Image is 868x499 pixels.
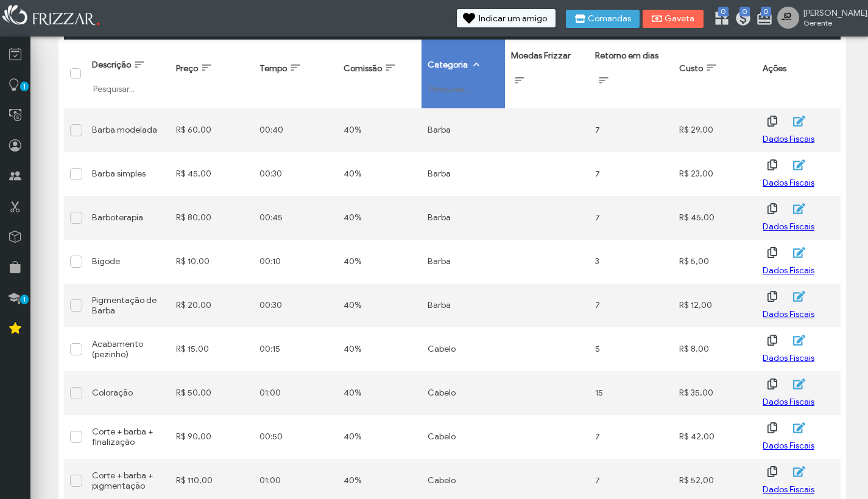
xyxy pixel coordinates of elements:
[763,130,814,148] span: Dados Fiscais
[259,388,331,398] div: 01:00
[763,331,781,349] button: ui-button
[679,125,751,135] div: R$ 29,00
[259,475,331,486] div: 01:00
[757,40,841,108] th: Ações
[643,10,704,28] button: Gaveta
[422,196,506,240] td: Barba
[176,169,248,179] div: R$ 45,00
[788,156,806,174] button: ui-button
[422,240,506,284] td: Barba
[665,15,695,23] span: Gaveta
[763,63,786,74] span: Ações
[422,284,506,327] td: Barba
[344,125,415,135] div: 40%
[422,415,506,459] td: Cabelo
[344,475,415,486] div: 40%
[176,388,248,398] div: R$ 50,00
[679,388,751,398] div: R$ 35,00
[679,169,751,179] div: R$ 23,00
[735,10,747,29] a: 0
[422,327,506,371] td: Cabelo
[259,256,331,267] div: 00:10
[788,331,806,349] button: ui-button
[92,295,164,316] div: Pigmentação de Barba
[479,15,547,23] span: Indicar um amigo
[176,212,248,223] div: R$ 80,00
[92,169,164,179] div: Barba simples
[797,331,798,349] span: ui-button
[679,475,751,486] div: R$ 52,00
[763,462,781,481] button: ui-button
[788,112,806,130] button: ui-button
[763,174,814,192] button: Dados Fiscais
[763,349,814,368] button: Dados Fiscais
[797,419,798,437] span: ui-button
[788,200,806,218] button: ui-button
[86,40,170,108] th: Descrição: activate to sort column ascending
[595,388,667,398] div: 15
[739,7,750,16] span: 0
[763,305,814,324] span: Dados Fiscais
[259,212,331,223] div: 00:45
[595,125,667,135] div: 7
[259,344,331,354] div: 00:15
[718,7,729,16] span: 0
[763,375,781,393] button: ui-button
[763,243,781,262] button: ui-button
[771,112,772,130] span: ui-button
[595,431,667,442] div: 7
[771,243,772,262] span: ui-button
[170,40,254,108] th: Preço: activate to sort column ascending
[595,475,667,486] div: 7
[595,300,667,310] div: 7
[344,300,415,310] div: 40%
[588,15,631,23] span: Comandas
[344,169,415,179] div: 40%
[92,470,164,491] div: Corte + barba + pigmentação
[422,371,506,415] td: Cabelo
[259,431,331,442] div: 00:50
[797,243,798,262] span: ui-button
[259,125,331,135] div: 00:40
[92,388,164,398] div: Coloração
[763,481,814,499] span: Dados Fiscais
[595,344,667,354] div: 5
[595,212,667,223] div: 7
[595,51,658,61] span: Retorno em dias
[176,431,248,442] div: R$ 90,00
[511,51,571,61] span: Moedas Frizzar
[673,40,757,108] th: Custo: activate to sort column ascending
[763,218,814,236] button: Dados Fiscais
[344,212,415,223] div: 40%
[176,344,248,354] div: R$ 15,00
[679,212,751,223] div: R$ 45,00
[777,7,862,31] a: [PERSON_NAME] Gerente
[92,83,164,95] input: Pesquisar...
[259,300,331,310] div: 00:30
[344,256,415,267] div: 40%
[679,256,751,267] div: R$ 5,00
[803,8,858,18] span: [PERSON_NAME]
[259,63,287,74] span: Tempo
[344,388,415,398] div: 40%
[788,375,806,393] button: ui-button
[259,169,331,179] div: 00:30
[176,256,248,267] div: R$ 10,00
[763,393,814,411] button: Dados Fiscais
[797,462,798,481] span: ui-button
[20,295,29,304] span: 1
[428,83,499,95] input: Pesquisar...
[422,108,506,152] td: Barba
[344,431,415,442] div: 40%
[344,63,382,74] span: Comissão
[803,18,858,27] span: Gerente
[797,112,798,130] span: ui-button
[679,431,751,442] div: R$ 42,00
[422,40,506,108] th: Categoria: activate to sort column descending
[337,40,422,108] th: Comissão: activate to sort column ascending
[589,40,673,108] th: Retorno em dias: activate to sort column ascending
[344,344,415,354] div: 40%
